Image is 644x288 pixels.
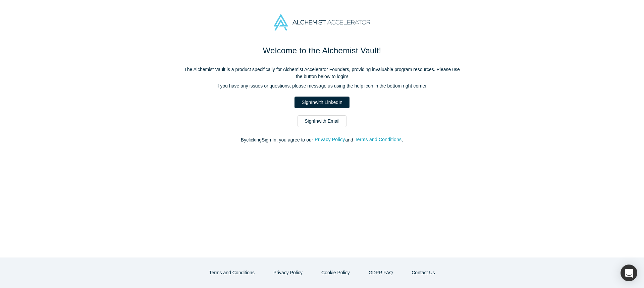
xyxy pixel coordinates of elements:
button: Contact Us [405,267,442,279]
p: The Alchemist Vault is a product specifically for Alchemist Accelerator Founders, providing inval... [181,66,463,80]
button: Cookie Policy [314,267,357,279]
button: Privacy Policy [266,267,310,279]
button: Terms and Conditions [202,267,262,279]
p: By clicking Sign In , you agree to our and . [181,136,463,143]
a: GDPR FAQ [362,267,400,279]
img: Alchemist Accelerator Logo [274,14,370,31]
a: SignInwith Email [298,115,346,127]
button: Terms and Conditions [355,136,402,143]
a: SignInwith LinkedIn [294,97,349,108]
p: If you have any issues or questions, please message us using the help icon in the bottom right co... [181,82,463,90]
h1: Welcome to the Alchemist Vault! [181,45,463,57]
button: Privacy Policy [314,136,345,143]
